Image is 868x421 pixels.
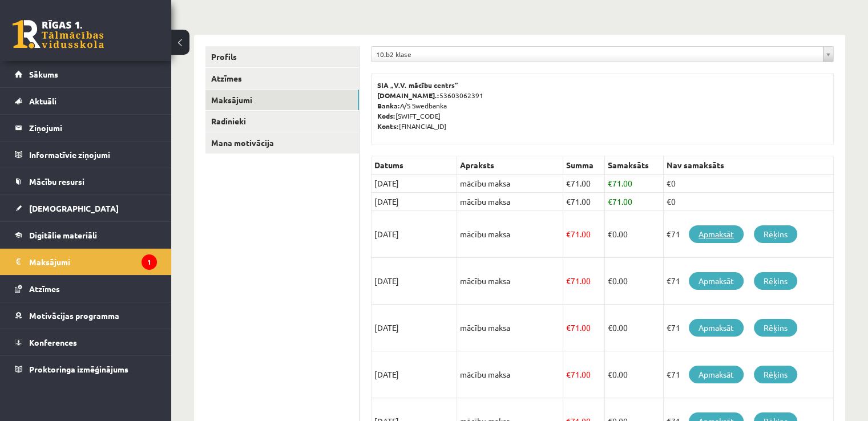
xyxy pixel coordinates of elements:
a: Digitālie materiāli [15,222,157,248]
a: Apmaksāt [689,272,744,290]
td: 0.00 [605,351,664,398]
td: [DATE] [372,258,457,305]
td: 71.00 [563,175,605,193]
th: Nav samaksāts [664,156,834,175]
td: 0.00 [605,258,664,305]
a: Apmaksāt [689,319,744,337]
td: [DATE] [372,211,457,258]
a: Rēķins [754,366,797,383]
span: € [608,276,612,286]
span: € [608,369,612,379]
span: € [566,322,571,333]
b: Banka: [377,101,400,110]
a: Apmaksāt [689,225,744,243]
th: Datums [372,156,457,175]
a: Atzīmes [205,68,359,89]
td: [DATE] [372,193,457,211]
td: 71.00 [605,193,664,211]
a: Konferences [15,329,157,355]
b: [DOMAIN_NAME].: [377,91,439,100]
th: Apraksts [457,156,563,175]
a: Maksājumi1 [15,249,157,275]
td: mācību maksa [457,193,563,211]
th: Summa [563,156,605,175]
a: Maksājumi [205,90,359,111]
span: Aktuāli [29,96,56,106]
a: Proktoringa izmēģinājums [15,356,157,382]
span: Konferences [29,337,77,347]
span: Mācību resursi [29,176,84,187]
span: € [608,322,612,333]
td: mācību maksa [457,305,563,351]
td: 71.00 [563,193,605,211]
b: Konts: [377,122,399,131]
span: € [566,276,571,286]
td: 71.00 [563,305,605,351]
span: 10.b2 klase [376,47,818,62]
a: Rēķins [754,272,797,290]
a: Rīgas 1. Tālmācības vidusskola [13,20,104,48]
a: Profils [205,46,359,67]
a: [DEMOGRAPHIC_DATA] [15,195,157,221]
a: Mana motivācija [205,132,359,153]
span: Digitālie materiāli [29,230,97,240]
legend: Informatīvie ziņojumi [29,141,157,168]
a: Apmaksāt [689,366,744,383]
td: [DATE] [372,175,457,193]
td: €0 [664,193,834,211]
span: [DEMOGRAPHIC_DATA] [29,203,119,213]
a: Sākums [15,61,157,87]
legend: Maksājumi [29,249,157,275]
span: Motivācijas programma [29,310,119,321]
a: Rēķins [754,319,797,337]
td: €71 [664,305,834,351]
td: [DATE] [372,351,457,398]
td: €71 [664,258,834,305]
th: Samaksāts [605,156,664,175]
td: €0 [664,175,834,193]
td: mācību maksa [457,351,563,398]
span: € [566,196,571,207]
td: 71.00 [563,211,605,258]
span: Atzīmes [29,284,60,294]
span: € [566,369,571,379]
p: 53603062391 A/S Swedbanka [SWIFT_CODE] [FINANCIAL_ID] [377,80,827,131]
a: Atzīmes [15,276,157,302]
span: € [608,196,612,207]
td: [DATE] [372,305,457,351]
span: Sākums [29,69,58,79]
span: € [566,229,571,239]
td: mācību maksa [457,211,563,258]
td: €71 [664,351,834,398]
td: 71.00 [563,258,605,305]
td: mācību maksa [457,258,563,305]
span: Proktoringa izmēģinājums [29,364,128,374]
td: 0.00 [605,211,664,258]
td: 71.00 [563,351,605,398]
a: Ziņojumi [15,115,157,141]
span: € [608,178,612,188]
td: mācību maksa [457,175,563,193]
i: 1 [142,254,157,270]
legend: Ziņojumi [29,115,157,141]
a: Aktuāli [15,88,157,114]
span: € [566,178,571,188]
td: 71.00 [605,175,664,193]
a: Informatīvie ziņojumi [15,141,157,168]
a: Motivācijas programma [15,302,157,329]
span: € [608,229,612,239]
a: Rēķins [754,225,797,243]
a: Mācību resursi [15,168,157,195]
a: Radinieki [205,111,359,132]
a: 10.b2 klase [372,47,833,62]
td: €71 [664,211,834,258]
td: 0.00 [605,305,664,351]
b: SIA „V.V. mācību centrs” [377,80,459,90]
b: Kods: [377,111,395,120]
